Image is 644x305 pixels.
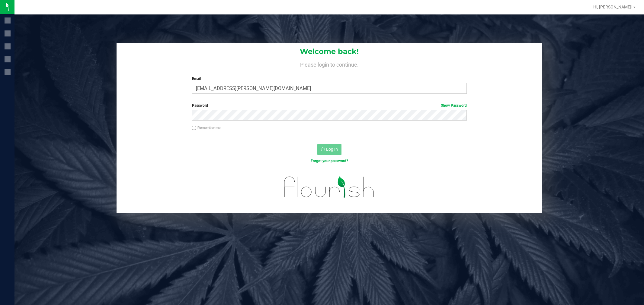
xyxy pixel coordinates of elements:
input: Remember me [192,126,196,130]
h4: Please login to continue. [117,60,542,68]
a: Show Password [441,103,467,108]
h1: Welcome back! [117,48,542,55]
span: Hi, [PERSON_NAME]! [593,5,633,9]
a: Forgot your password? [311,159,348,163]
label: Remember me [192,125,220,130]
span: Log In [326,147,338,152]
label: Email [192,76,467,81]
img: flourish_logo.svg [276,170,383,204]
button: Log In [317,144,341,155]
span: Password [192,103,208,108]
